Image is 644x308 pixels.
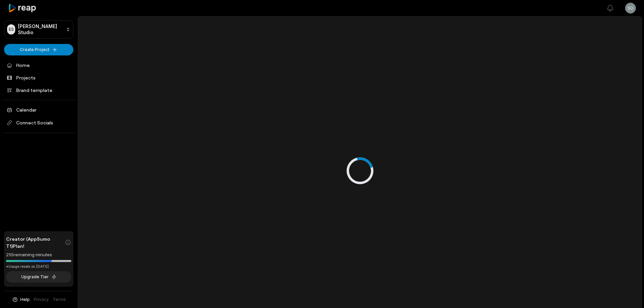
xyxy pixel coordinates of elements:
button: Create Project [4,44,73,55]
button: Help [12,297,30,303]
a: Projects [4,72,73,83]
a: Terms [53,297,66,303]
a: Privacy [34,297,49,303]
a: Calendar [4,104,73,115]
a: Home [4,60,73,71]
p: [PERSON_NAME] Studio [18,23,63,35]
span: Help [20,297,30,303]
div: 210 remaining minutes [6,252,71,258]
span: Connect Socials [4,117,73,129]
a: Brand template [4,85,73,96]
div: *Usage resets on [DATE] [6,264,71,269]
button: Upgrade Tier [6,271,71,283]
div: ES [7,24,15,34]
span: Creator (AppSumo T1) Plan! [6,235,65,250]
